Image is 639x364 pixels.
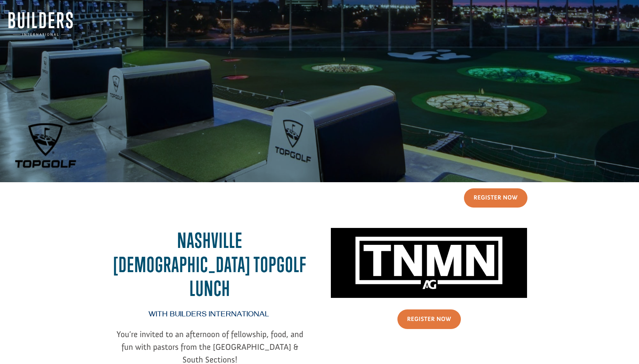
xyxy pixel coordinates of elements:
img: Untitled design [331,228,527,298]
a: Register Now [464,188,527,208]
a: Register Now [397,309,461,329]
h2: Nashville [DEMOGRAPHIC_DATA] Topgolf Lunch [112,228,308,304]
span: with Builders International [148,311,269,320]
img: Builders International [8,12,73,36]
